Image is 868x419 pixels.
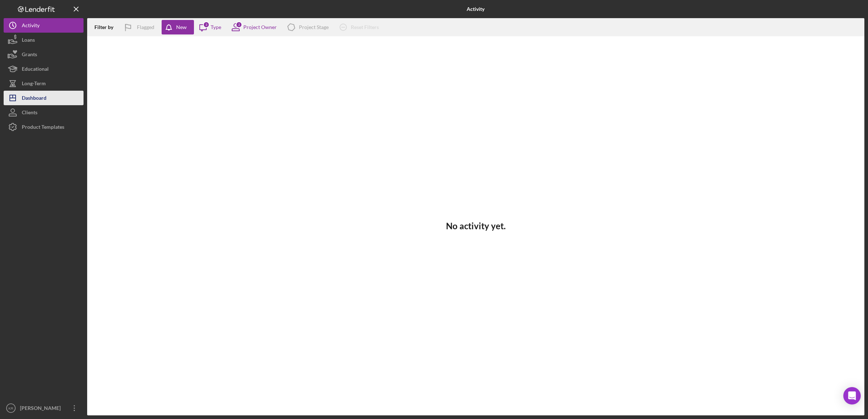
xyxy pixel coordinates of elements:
[4,62,84,76] button: Educational
[18,401,65,417] div: [PERSON_NAME]
[467,6,484,12] b: Activity
[94,24,119,30] div: Filter by
[243,24,277,30] div: Project Owner
[176,20,187,34] div: New
[4,91,84,105] button: Dashboard
[22,62,49,78] div: Educational
[4,401,84,415] button: KR[PERSON_NAME]
[4,76,84,91] button: Long-Term
[334,20,386,34] button: Reset Filters
[236,21,242,28] div: 2
[22,33,35,49] div: Loans
[203,21,210,28] div: 3
[22,120,64,136] div: Product Templates
[351,20,379,34] div: Reset Filters
[22,105,37,122] div: Clients
[137,20,154,34] div: Flagged
[22,76,46,93] div: Long-Term
[4,18,84,33] button: Activity
[22,47,37,63] div: Grants
[22,91,46,107] div: Dashboard
[4,105,84,120] button: Clients
[22,18,40,34] div: Activity
[4,120,84,134] button: Product Templates
[4,33,84,47] button: Loans
[162,20,194,34] button: New
[299,24,329,30] div: Project Stage
[4,47,84,62] button: Grants
[843,387,861,404] div: Open Intercom Messenger
[8,406,13,410] text: KR
[211,24,221,30] div: Type
[119,20,162,34] button: Flagged
[446,221,506,231] h3: No activity yet.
